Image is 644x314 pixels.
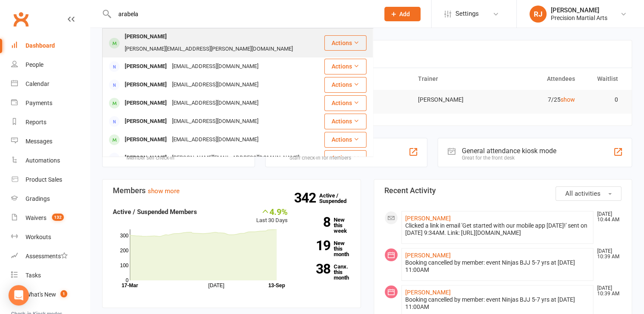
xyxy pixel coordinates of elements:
[301,240,350,257] a: 19New this month
[26,61,43,68] div: People
[405,259,590,274] div: Booking cancelled by member: event Ninjas BJJ 5-7 yrs at [DATE] 11:00AM
[122,134,169,146] div: [PERSON_NAME]
[561,96,575,103] a: show
[496,90,583,110] td: 7/25
[593,248,621,260] time: [DATE] 10:39 AM
[301,264,350,280] a: 38Canx. this month
[26,176,62,183] div: Product Sales
[26,234,51,240] div: Workouts
[10,9,31,30] a: Clubworx
[324,59,366,74] button: Actions
[462,147,556,155] div: General attendance kiosk mode
[169,134,261,146] div: [EMAIL_ADDRESS][DOMAIN_NAME]
[551,14,607,22] div: Precision Martial Arts
[122,79,169,91] div: [PERSON_NAME]
[26,272,41,279] div: Tasks
[26,138,52,145] div: Messages
[583,68,626,90] th: Waitlist
[122,60,169,73] div: [PERSON_NAME]
[26,100,52,106] div: Payments
[405,215,451,222] a: [PERSON_NAME]
[551,6,607,14] div: [PERSON_NAME]
[148,187,180,195] a: show more
[113,208,197,216] strong: Active / Suspended Members
[399,11,410,17] span: Add
[593,285,621,297] time: [DATE] 10:39 AM
[122,152,169,164] div: [PERSON_NAME]
[113,186,350,195] h3: Members
[405,289,451,296] a: [PERSON_NAME]
[11,285,90,304] a: What's New1
[324,150,366,166] button: Actions
[169,97,261,109] div: [EMAIL_ADDRESS][DOMAIN_NAME]
[555,186,621,201] button: All activities
[169,79,261,91] div: [EMAIL_ADDRESS][DOMAIN_NAME]
[11,266,90,285] a: Tasks
[11,228,90,247] a: Workouts
[11,189,90,208] a: Gradings
[301,263,330,275] strong: 38
[11,55,90,74] a: People
[405,222,590,237] div: Clicked a link in email 'Get started with our mobile app [DATE]!' sent on [DATE] 9:34AM. Link: [U...
[169,115,261,128] div: [EMAIL_ADDRESS][DOMAIN_NAME]
[26,119,46,126] div: Reports
[496,68,583,90] th: Attendees
[11,247,90,266] a: Assessments
[294,191,319,204] strong: 342
[530,6,547,23] div: RJ
[11,151,90,170] a: Automations
[324,114,366,129] button: Actions
[455,4,479,23] span: Settings
[122,97,169,109] div: [PERSON_NAME]
[11,113,90,132] a: Reports
[11,132,90,151] a: Messages
[410,90,497,110] td: [PERSON_NAME]
[410,68,497,90] th: Trainer
[256,207,288,216] div: 4.9%
[26,80,49,87] div: Calendar
[26,291,56,298] div: What's New
[324,77,366,92] button: Actions
[122,31,169,43] div: [PERSON_NAME]
[565,190,601,197] span: All activities
[301,239,330,252] strong: 19
[324,35,366,51] button: Actions
[26,42,55,49] div: Dashboard
[26,157,60,164] div: Automations
[122,115,169,128] div: [PERSON_NAME]
[289,155,351,161] div: Staff check-in for members
[319,186,357,210] a: 342Active / Suspended
[324,132,366,147] button: Actions
[384,186,622,195] h3: Recent Activity
[11,36,90,55] a: Dashboard
[26,253,68,260] div: Assessments
[405,296,590,311] div: Booking cancelled by member: event Ninjas BJJ 5-7 yrs at [DATE] 11:00AM
[256,207,288,225] div: Last 30 Days
[11,208,90,228] a: Waivers 132
[169,60,261,73] div: [EMAIL_ADDRESS][DOMAIN_NAME]
[405,252,451,259] a: [PERSON_NAME]
[52,214,64,221] span: 132
[26,195,50,202] div: Gradings
[26,214,46,221] div: Waivers
[169,152,302,164] div: [PERSON_NAME][EMAIL_ADDRESS][DOMAIN_NAME]
[9,285,29,305] div: Open Intercom Messenger
[11,170,90,189] a: Product Sales
[60,290,67,297] span: 1
[384,7,421,21] button: Add
[301,216,330,228] strong: 8
[112,8,373,20] input: Search...
[122,43,295,55] div: [PERSON_NAME][EMAIL_ADDRESS][PERSON_NAME][DOMAIN_NAME]
[11,94,90,113] a: Payments
[126,155,179,161] div: Member self check-in
[301,217,350,234] a: 8New this week
[583,90,626,110] td: 0
[593,211,621,223] time: [DATE] 10:44 AM
[462,155,556,161] div: Great for the front desk
[324,95,366,111] button: Actions
[11,74,90,94] a: Calendar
